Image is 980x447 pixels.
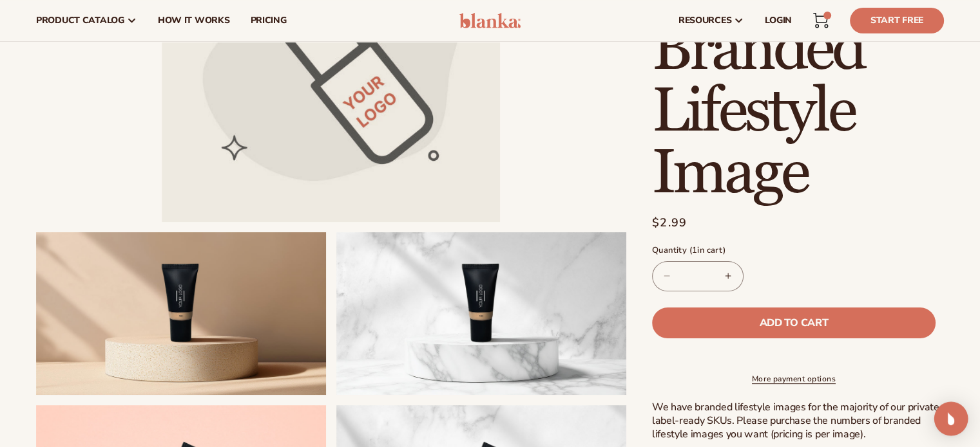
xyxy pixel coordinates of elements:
span: Add to cart [760,317,828,327]
span: pricing [250,15,286,26]
img: logo [459,13,521,28]
span: product catalog [36,15,124,26]
div: Open Intercom Messenger [934,402,968,436]
a: More payment options [652,373,936,385]
a: Start Free [850,8,944,33]
label: Quantity [652,244,936,257]
p: We have branded lifestyle images for the majority of our private label-ready SKUs. Please purchas... [652,401,944,441]
h1: Branded Lifestyle Image [652,19,944,205]
span: 1 [692,244,697,256]
span: LOGIN [765,15,792,26]
span: $2.99 [652,214,687,232]
span: How It Works [158,15,230,26]
span: resources [678,15,731,26]
button: Add to cart [652,307,936,338]
span: ( in cart) [689,244,725,256]
span: 2 [827,12,827,19]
